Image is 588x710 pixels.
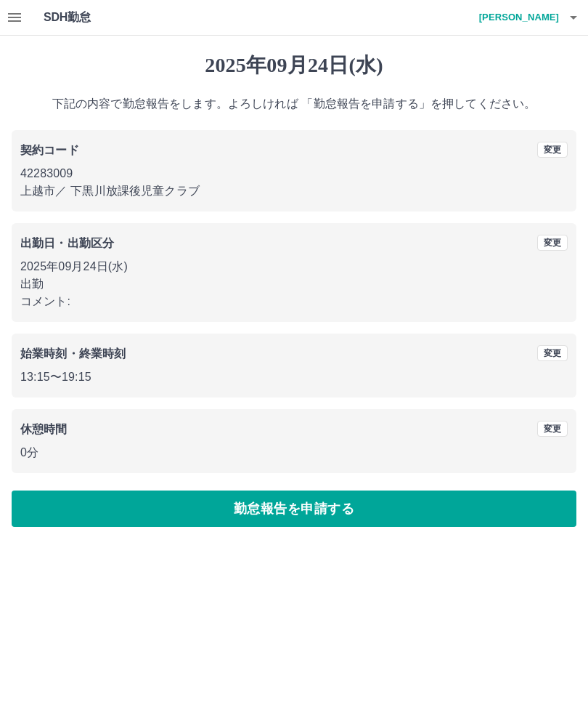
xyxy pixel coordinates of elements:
b: 休憩時間 [20,423,68,435]
h1: 2025年09月24日(水) [12,53,576,78]
p: 2025年09月24日(水) [20,258,568,275]
b: 契約コード [20,144,79,156]
p: 42283009 [20,165,568,182]
b: 出勤日・出勤区分 [20,237,114,249]
p: コメント: [20,293,568,310]
p: 上越市 ／ 下黒川放課後児童クラブ [20,182,568,200]
button: 変更 [537,345,568,361]
button: 勤怠報告を申請する [12,491,576,527]
button: 変更 [537,421,568,437]
p: 0分 [20,444,568,461]
p: 下記の内容で勤怠報告をします。よろしければ 「勤怠報告を申請する」を押してください。 [12,95,576,113]
button: 変更 [537,142,568,158]
p: 出勤 [20,275,568,293]
button: 変更 [537,235,568,251]
b: 始業時刻・終業時刻 [20,347,126,360]
p: 13:15 〜 19:15 [20,368,568,386]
